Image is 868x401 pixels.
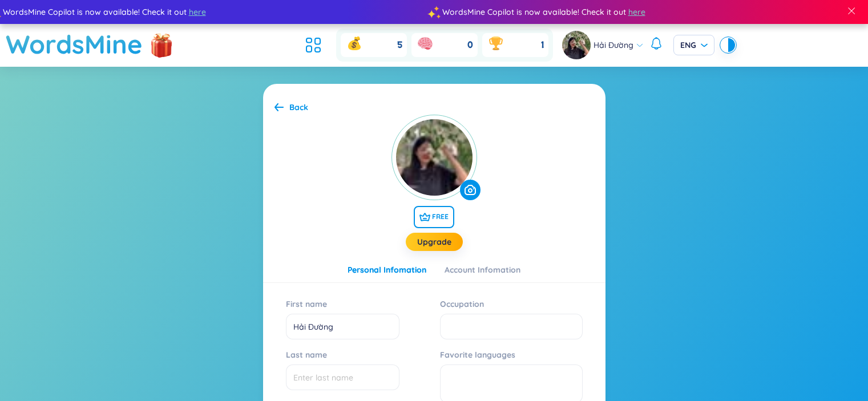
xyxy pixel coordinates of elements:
span: 0 [467,39,473,51]
span: FREE [414,206,454,228]
span: 1 [541,39,544,51]
button: Upgrade [406,233,463,251]
img: currentUser [391,115,477,200]
input: Last name [286,364,399,390]
span: here [628,6,645,18]
input: First name [286,314,399,339]
img: flashSalesIcon.a7f4f837.png [150,27,173,62]
span: here [189,6,206,18]
label: Occupation [440,295,490,313]
span: Hải Đường [594,39,633,51]
a: Back [274,101,308,115]
label: First name [286,295,333,313]
div: Back [289,101,308,114]
label: Last name [286,346,333,364]
a: Upgrade [417,236,451,248]
span: 5 [397,39,402,51]
input: Occupation [440,314,583,339]
div: Account Infomation [445,264,520,276]
div: Personal Infomation [348,264,426,276]
img: avatar [562,31,591,59]
span: ENG [680,39,708,51]
label: Favorite languages [440,346,521,364]
a: avatar [562,31,594,59]
a: WordsMine [6,24,143,64]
